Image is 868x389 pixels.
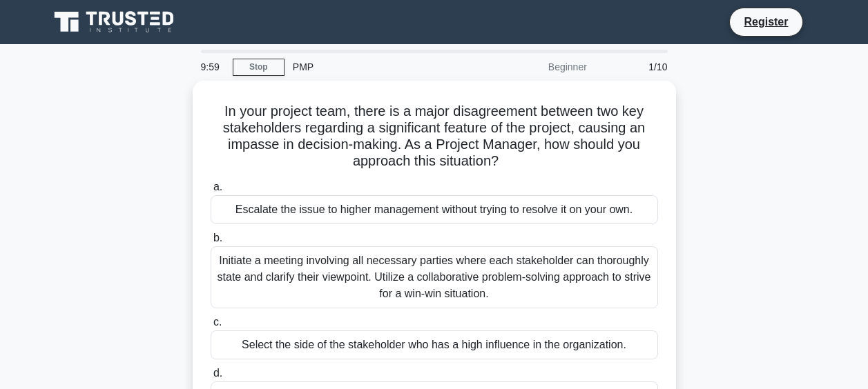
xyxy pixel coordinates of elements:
a: Register [735,13,796,30]
span: c. [213,316,222,328]
span: d. [213,367,222,379]
div: Beginner [474,53,595,81]
div: PMP [284,53,474,81]
span: b. [213,232,222,243]
div: Escalate the issue to higher management without trying to resolve it on your own. [211,195,658,224]
div: 1/10 [595,53,676,81]
span: a. [213,181,222,192]
a: Stop [233,59,284,76]
div: 9:59 [193,53,233,81]
div: Select the side of the stakeholder who has a high influence in the organization. [211,330,658,359]
h5: In your project team, there is a major disagreement between two key stakeholders regarding a sign... [209,103,659,170]
div: Initiate a meeting involving all necessary parties where each stakeholder can thoroughly state an... [211,246,658,308]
